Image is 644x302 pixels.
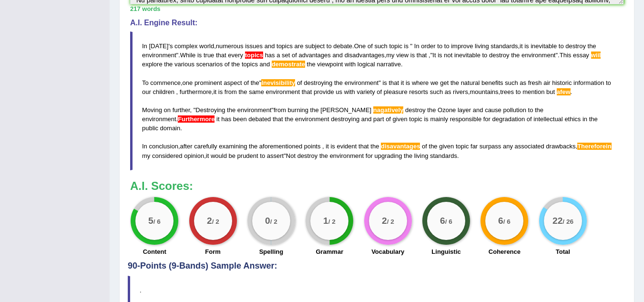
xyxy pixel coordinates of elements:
span: Not [286,152,296,159]
big: 22 [552,216,562,226]
span: is [406,79,410,86]
span: the [319,152,328,159]
span: the [370,143,379,150]
span: world [199,42,214,50]
span: is [524,42,529,50]
span: historic [552,79,572,86]
label: Form [205,247,221,256]
span: various [174,61,194,68]
span: conclusion [149,143,178,150]
span: s [170,42,173,50]
span: aforementioned [259,143,302,150]
span: domain [160,125,181,132]
span: far [470,143,478,150]
span: has [221,115,231,123]
span: of [292,52,297,59]
span: Possible spelling mistake found. (did you mean: will) [591,52,601,59]
span: destroy [297,152,318,159]
span: public [142,125,158,132]
span: my [386,52,394,59]
span: In [142,42,147,50]
small: / 2 [270,218,277,225]
span: of [297,79,302,86]
span: topics [276,42,293,50]
span: of [377,88,382,95]
span: destroying [331,115,359,123]
span: it [216,115,220,123]
span: the [164,61,173,68]
span: to [559,42,564,50]
span: is [330,143,335,150]
span: It [432,52,436,59]
label: Grammar [316,247,343,256]
span: Put a space after the comma, but not before the comma. (did you mean: ,) [176,88,178,95]
span: is [218,88,223,95]
span: be [228,152,235,159]
blockquote: ' , . , ". , " ". . , " " , , , . , " " . . , , , " . [130,31,624,170]
span: variety [357,88,375,95]
span: disadvantages [345,52,385,59]
span: to [260,152,265,159]
h4: A.I. Engine Result: [130,19,624,27]
span: view [396,52,409,59]
label: Content [143,247,166,256]
span: from [225,88,237,95]
span: the [535,106,543,114]
span: that [273,115,283,123]
span: and [361,115,372,123]
span: is [410,52,415,59]
span: the [251,79,259,86]
span: Possible spelling mistake found. (did you mean: negatively) [373,106,404,114]
b: A.I. Scores: [130,179,193,192]
span: associated [515,143,544,150]
span: the [588,42,596,50]
span: Put a space after the comma, but not before the comma. (did you mean: ,) [174,88,176,95]
span: environment [142,52,176,59]
span: logical [358,61,375,68]
span: drawbacks [546,143,575,150]
span: inevitable [454,52,480,59]
span: but [546,88,555,95]
span: commence [150,79,181,86]
span: destroy [405,106,426,114]
span: trees [500,88,514,95]
span: air [543,79,550,86]
span: are [295,42,304,50]
span: environment [345,79,379,86]
span: degradation [492,115,525,123]
span: In [414,42,419,50]
span: Possible typo: you repeated a whitespace (did you mean: ) [469,143,470,150]
span: To [142,79,149,86]
span: burning [288,106,308,114]
span: destroy [489,52,510,59]
span: given [393,115,408,123]
span: environment [330,152,364,159]
span: topic [456,143,469,150]
span: after [180,143,193,150]
span: the [429,143,438,150]
span: children [153,88,174,95]
span: every [228,52,243,59]
span: intellectual [533,115,562,123]
span: it [326,143,329,150]
span: that [417,52,427,59]
span: Put a space after the comma, but not before the comma. (did you mean: , ) [427,52,429,59]
big: 5 [148,216,153,226]
span: that [358,143,369,150]
span: living [414,152,429,159]
small: / 6 [503,218,511,225]
span: been [233,115,247,123]
span: explore [142,61,163,68]
span: one [183,79,193,86]
span: is [424,115,428,123]
span: of [422,143,427,150]
span: topics [242,61,258,68]
span: cause [485,106,501,114]
span: Possible spelling mistake found. (did you mean: Invisibility) [261,79,295,86]
span: prominent [194,79,222,86]
span: where [412,79,429,86]
span: destroy [565,42,586,50]
span: opinion [184,152,204,159]
span: evident [337,143,357,150]
span: to [327,42,332,50]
